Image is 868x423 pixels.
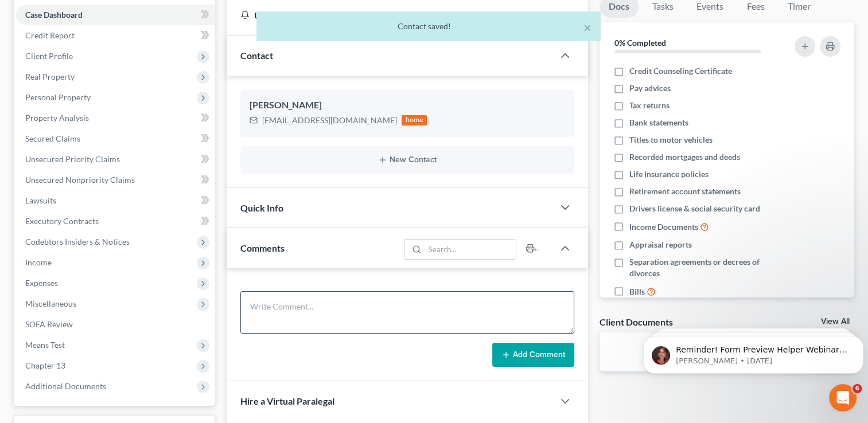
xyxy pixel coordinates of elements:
[16,314,215,335] a: SOFA Review
[629,256,781,279] span: Separation agreements or decrees of divorces
[16,108,215,128] a: Property Analysis
[629,134,713,146] span: Titles to motor vehicles
[25,10,83,19] span: Case Dashboard
[629,203,760,214] span: Drivers license & social security card
[262,115,397,126] div: [EMAIL_ADDRESS][DOMAIN_NAME]
[629,100,670,111] span: Tax returns
[853,384,862,393] span: 6
[266,21,591,32] div: Contact saved!
[629,286,645,297] span: Bills
[25,340,65,350] span: Means Test
[629,239,692,250] span: Appraisal reports
[629,186,741,197] span: Retirement account statements
[25,92,91,102] span: Personal Property
[240,242,285,253] span: Comments
[25,216,99,226] span: Executory Contracts
[629,83,671,94] span: Pay advices
[629,65,732,77] span: Credit Counseling Certificate
[16,211,215,232] a: Executory Contracts
[829,384,857,412] iframe: Intercom live chat
[240,395,334,406] span: Hire a Virtual Paralegal
[16,149,215,170] a: Unsecured Priority Claims
[25,154,120,164] span: Unsecured Priority Claims
[16,128,215,149] a: Secured Claims
[25,134,80,143] span: Secured Claims
[25,113,89,123] span: Property Analysis
[425,240,516,259] input: Search...
[16,5,215,25] a: Case Dashboard
[583,21,591,34] button: ×
[25,278,58,288] span: Expenses
[402,115,427,126] div: home
[25,299,76,308] span: Miscellaneous
[25,195,56,205] span: Lawsuits
[629,221,698,233] span: Income Documents
[25,237,130,246] span: Codebtors Insiders & Notices
[614,38,666,48] strong: 0% Completed
[25,72,75,81] span: Real Property
[240,9,540,21] div: Updates & News
[25,361,65,370] span: Chapter 13
[25,319,73,329] span: SOFA Review
[250,155,565,164] button: New Contact
[609,342,845,353] p: No client documents yet.
[16,190,215,211] a: Lawsuits
[629,169,709,180] span: Life insurance policies
[629,151,740,163] span: Recorded mortgages and deeds
[629,117,688,128] span: Bank statements
[240,202,283,213] span: Quick Info
[25,381,106,391] span: Additional Documents
[492,343,574,367] button: Add Comment
[25,175,135,185] span: Unsecured Nonpriority Claims
[16,170,215,190] a: Unsecured Nonpriority Claims
[25,257,52,267] span: Income
[25,51,73,61] span: Client Profile
[600,316,673,328] div: Client Documents
[250,99,565,112] div: [PERSON_NAME]
[240,50,273,61] span: Contact
[639,312,868,392] iframe: Intercom notifications message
